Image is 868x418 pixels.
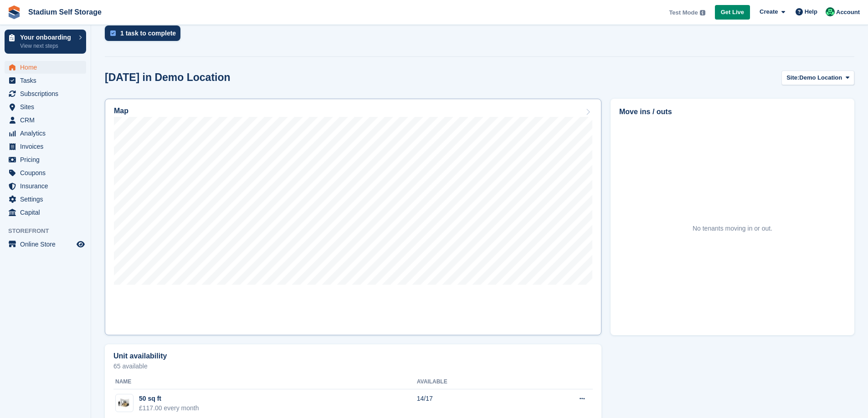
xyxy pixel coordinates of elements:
[5,87,86,100] a: menu
[619,106,846,117] h2: Move ins / outs
[5,114,86,126] a: menu
[20,61,75,74] span: Home
[20,193,75,206] span: Settings
[20,87,75,100] span: Subscriptions
[20,74,75,87] span: Tasks
[20,42,74,50] p: View next steps
[20,101,75,113] span: Sites
[20,34,74,40] p: Your onboarding
[5,61,86,74] a: menu
[113,363,593,369] p: 65 available
[20,114,75,126] span: CRM
[5,166,86,179] a: menu
[5,101,86,113] a: menu
[20,166,75,179] span: Coupons
[105,99,601,335] a: Map
[20,180,75,192] span: Insurance
[5,127,86,140] a: menu
[20,206,75,219] span: Capital
[826,7,835,16] img: Adam
[139,394,199,403] div: 50 sq ft
[5,180,86,192] a: menu
[5,74,86,87] a: menu
[114,107,128,115] h2: Map
[5,30,86,54] a: Your onboarding View next steps
[693,224,772,233] div: No tenants moving in or out.
[669,8,698,17] span: Test Mode
[105,25,185,45] a: 1 task to complete
[5,140,86,153] a: menu
[5,238,86,251] a: menu
[20,238,75,251] span: Online Store
[113,352,167,360] h2: Unit availability
[120,30,176,37] div: 1 task to complete
[786,73,799,82] span: Site:
[110,30,116,36] img: task-75834270c22a3079a89374b754ae025e5fb1db73e45f91037f5363f120a921f8.svg
[700,10,705,15] img: icon-info-grey-7440780725fd019a000dd9b08b2336e03edf1995a4989e88bcd33f0948082b44.svg
[113,375,417,389] th: Name
[721,8,744,17] span: Get Live
[5,153,86,166] a: menu
[105,71,231,84] h2: [DATE] in Demo Location
[20,140,75,153] span: Invoices
[7,5,21,19] img: stora-icon-8386f47178a22dfd0bd8f6a31ec36ba5ce8667c1dd55bd0f319d3a0aa187defe.svg
[116,397,133,410] img: 50.jpg
[8,227,91,236] span: Storefront
[25,5,105,20] a: Stadium Self Storage
[5,193,86,206] a: menu
[805,7,817,16] span: Help
[20,127,75,140] span: Analytics
[760,7,778,16] span: Create
[715,5,750,20] a: Get Live
[5,206,86,219] a: menu
[799,73,842,82] span: Demo Location
[75,239,86,250] a: Preview store
[836,8,860,17] span: Account
[139,403,199,413] div: £117.00 every month
[781,71,854,86] button: Site: Demo Location
[20,153,75,166] span: Pricing
[417,375,525,389] th: Available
